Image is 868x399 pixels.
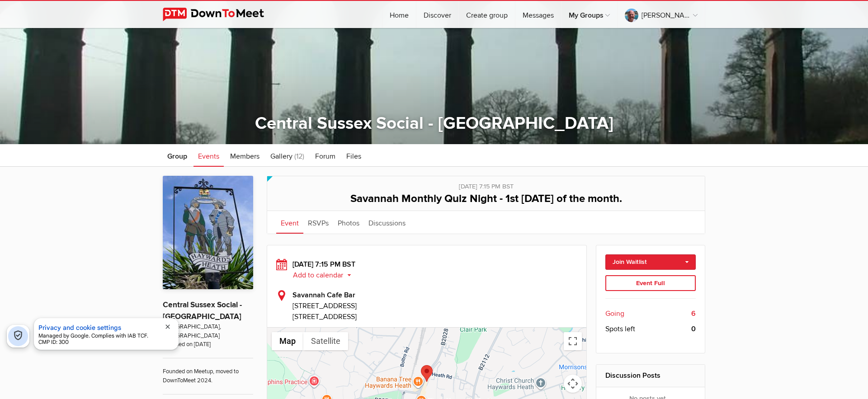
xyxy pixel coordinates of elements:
[163,340,253,349] span: Founded on [DATE]
[605,275,696,291] div: Event Full
[292,300,577,311] span: [STREET_ADDRESS]
[346,152,361,161] span: Files
[163,323,253,340] span: [GEOGRAPHIC_DATA], [GEOGRAPHIC_DATA]
[294,152,304,161] span: (12)
[303,211,333,234] a: RSVPs
[292,271,358,279] button: Add to calendar
[364,211,410,234] a: Discussions
[270,152,292,161] span: Gallery
[515,1,561,28] a: Messages
[276,259,577,281] div: [DATE] 7:15 PM BST
[561,1,617,28] a: My Groups
[167,152,187,161] span: Group
[333,211,364,234] a: Photos
[193,144,224,167] a: Events
[459,1,515,28] a: Create group
[163,8,278,21] img: DownToMeet
[266,144,309,167] a: Gallery (12)
[691,324,696,334] b: 0
[416,1,458,28] a: Discover
[163,300,242,321] a: Central Sussex Social - [GEOGRAPHIC_DATA]
[691,308,696,319] b: 6
[311,144,340,167] a: Forum
[292,312,357,321] span: [STREET_ADDRESS]
[230,152,259,161] span: Members
[564,332,582,350] button: Toggle fullscreen view
[276,176,696,192] div: [DATE] 7:15 PM BST
[272,332,303,350] button: Show street map
[226,144,264,167] a: Members
[198,152,219,161] span: Events
[303,332,348,350] button: Show satellite imagery
[350,192,622,205] span: Savannah Monthly Quiz Night - 1st [DATE] of the month.
[605,308,624,319] span: Going
[382,1,416,28] a: Home
[342,144,366,167] a: Files
[276,211,303,234] a: Event
[163,358,253,385] span: Founded on Meetup, moved to DownToMeet 2024.
[315,152,335,161] span: Forum
[605,324,635,334] span: Spots left
[564,375,582,393] button: Map camera controls
[163,144,192,167] a: Group
[163,176,253,289] img: Central Sussex Social - Haywards Heath
[292,291,355,300] b: Savannah Cafe Bar
[618,1,705,28] a: [PERSON_NAME]
[605,371,660,380] a: Discussion Posts
[605,254,696,270] a: Join Waitlist
[255,113,613,134] a: Central Sussex Social - [GEOGRAPHIC_DATA]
